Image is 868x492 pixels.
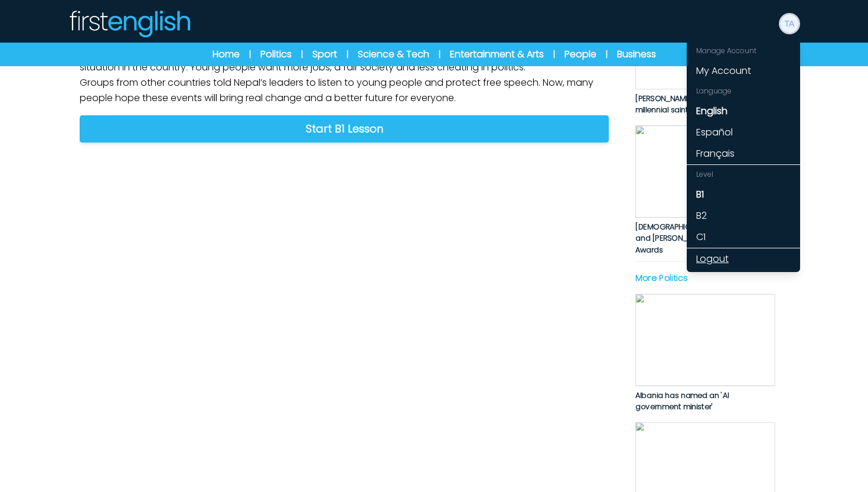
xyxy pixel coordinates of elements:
a: B1 [687,184,800,205]
a: B2 [687,205,800,226]
img: xg0iBAaH1QgcJd5BeCCiWqeXWBCtxwFR844f1TtO.jpg [635,125,775,218]
a: Español [687,122,800,143]
a: Business [617,47,656,61]
a: Logout [687,248,800,270]
div: Manage Account [687,41,800,60]
a: Sport [312,47,337,61]
a: Science & Tech [358,47,429,61]
a: Albania has named an 'AI government minister' [635,294,775,413]
span: | [553,48,555,60]
span: Albania has named an 'AI government minister' [635,390,729,412]
a: People [564,47,596,61]
a: [DEMOGRAPHIC_DATA][PERSON_NAME] and [PERSON_NAME] win at the MTV Awards [635,125,775,255]
a: Politics [260,47,292,61]
span: [DEMOGRAPHIC_DATA][PERSON_NAME] and [PERSON_NAME] win at the MTV Awards [635,222,774,255]
span: | [301,48,303,60]
a: Français [687,143,800,164]
div: Level [687,165,800,184]
p: More Politics [635,271,775,284]
img: T All1 [780,14,799,33]
span: | [606,48,608,60]
a: Start B1 Lesson [80,115,609,143]
img: PJl9VkwkmoiLmIwr0aEIaWRaighPRt04lbkCKz6d.jpg [635,294,775,386]
img: Logo [68,9,191,38]
a: Home [213,47,240,61]
a: English [687,101,800,122]
span: [PERSON_NAME] becomes the first millennial saint [635,93,759,116]
span: | [439,48,440,60]
div: Language [687,82,800,101]
span: | [347,48,348,60]
a: C1 [687,226,800,248]
span: | [249,48,251,60]
a: Entertainment & Arts [450,47,544,61]
a: My Account [687,60,800,82]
